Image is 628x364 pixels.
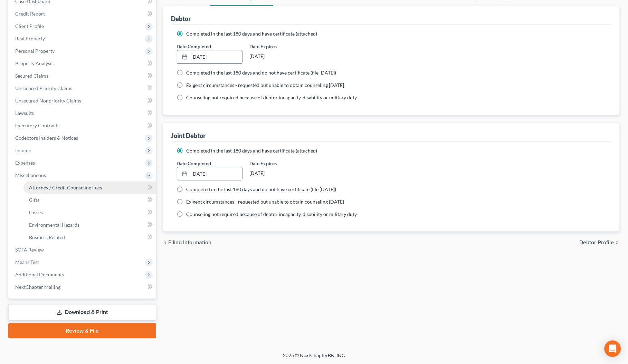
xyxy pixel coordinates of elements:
[15,272,64,277] span: Additional Documents
[163,240,169,245] i: chevron_left
[187,95,357,100] span: Counseling not required because of debtor incapacity, disability or military duty
[10,244,156,256] a: SOFA Review
[187,199,344,205] span: Exigent circumstances - requested but unable to obtain counseling [DATE]
[15,160,35,166] span: Expenses
[163,240,212,245] button: chevron_left Filing Information
[15,60,54,66] span: Property Analysis
[10,82,156,95] a: Unsecured Priority Claims
[29,197,39,203] span: Gifts
[249,50,315,62] div: [DATE]
[29,185,102,190] span: Attorney / Credit Counseling Fees
[249,167,315,179] div: [DATE]
[177,167,242,180] a: [DATE]
[187,70,336,76] span: Completed in the last 180 days and do not have certificate (file [DATE])
[15,36,45,41] span: Real Property
[15,11,45,17] span: Credit Report
[15,48,55,54] span: Personal Property
[249,160,315,167] label: Date Expires
[15,147,31,153] span: Income
[15,85,72,91] span: Unsecured Priority Claims
[29,209,43,215] span: Losses
[29,234,65,240] span: Business Related
[10,107,156,119] a: Lawsuits
[15,172,46,178] span: Miscellaneous
[187,148,317,154] span: Completed in the last 180 days and have certificate (attached)
[169,240,212,245] span: Filing Information
[10,119,156,132] a: Executory Contracts
[15,110,34,116] span: Lawsuits
[15,135,78,141] span: Codebtors Insiders & Notices
[187,31,317,37] span: Completed in the last 180 days and have certificate (attached)
[23,206,156,219] a: Losses
[177,43,211,50] label: Date Completed
[187,82,344,88] span: Exigent circumstances - requested but unable to obtain counseling [DATE]
[15,122,59,128] span: Executory Contracts
[15,23,44,29] span: Client Profile
[15,284,60,290] span: NextChapter Mailing
[10,281,156,293] a: NextChapter Mailing
[177,50,242,63] a: [DATE]
[171,131,206,140] div: Joint Debtor
[580,240,620,245] button: Debtor Profile chevron_right
[187,186,336,192] span: Completed in the last 180 days and do not have certificate (file [DATE])
[8,304,156,321] a: Download & Print
[614,240,620,245] i: chevron_right
[10,57,156,70] a: Property Analysis
[23,231,156,244] a: Business Related
[171,14,191,23] div: Debtor
[580,240,614,245] span: Debtor Profile
[10,95,156,107] a: Unsecured Nonpriority Claims
[23,194,156,206] a: Gifts
[23,181,156,194] a: Attorney / Credit Counseling Fees
[15,259,39,265] span: Means Test
[29,222,79,228] span: Environmental Hazards
[15,73,48,79] span: Secured Claims
[15,98,81,104] span: Unsecured Nonpriority Claims
[605,341,621,357] div: Open Intercom Messenger
[8,323,156,338] a: Review & File
[15,247,44,253] span: SOFA Review
[23,219,156,231] a: Environmental Hazards
[249,43,315,50] label: Date Expires
[177,160,211,167] label: Date Completed
[187,211,357,217] span: Counseling not required because of debtor incapacity, disability or military duty
[10,70,156,82] a: Secured Claims
[10,8,156,20] a: Credit Report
